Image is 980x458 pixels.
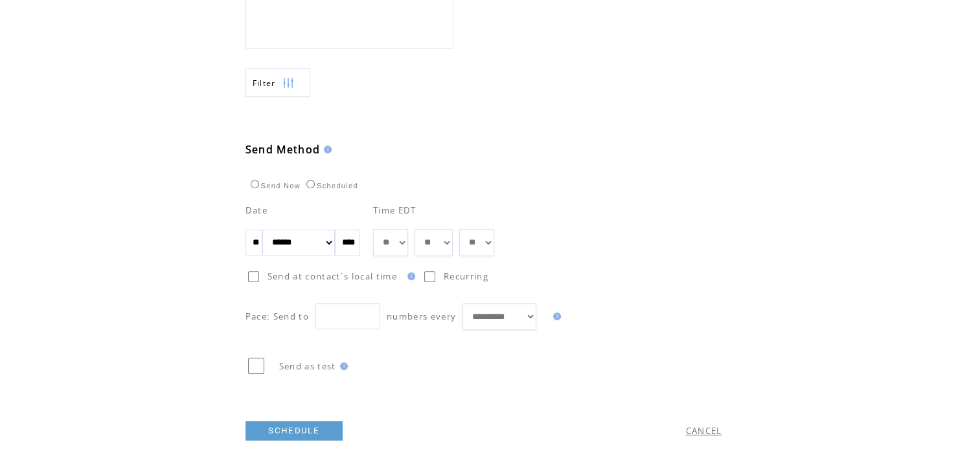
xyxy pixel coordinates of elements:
input: Send Now [251,180,259,188]
span: Pace: Send to [245,311,309,322]
img: help.gif [336,362,348,370]
a: SCHEDULE [245,421,343,441]
img: help.gif [320,146,332,153]
span: numbers every [387,311,456,322]
a: Filter [245,68,310,97]
span: Send at contact`s local time [268,270,397,282]
span: Send as test [279,360,336,372]
span: Date [245,204,268,216]
img: filters.png [282,69,294,98]
img: help.gif [404,272,415,280]
a: CANCEL [686,425,722,437]
span: Send Method [245,142,321,157]
label: Scheduled [303,182,358,190]
span: Recurring [444,270,488,282]
input: Scheduled [306,180,315,188]
label: Send Now [247,182,301,190]
span: Show filters [253,78,276,89]
span: Time EDT [373,204,416,216]
img: help.gif [549,312,561,320]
